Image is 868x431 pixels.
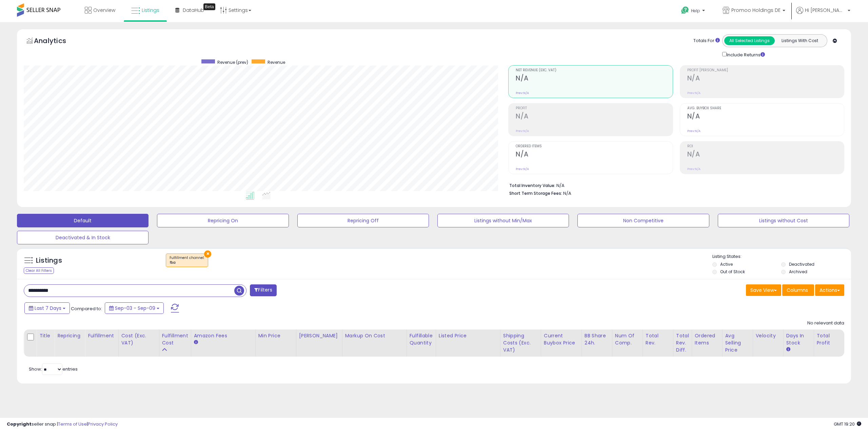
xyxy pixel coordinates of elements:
[687,107,844,110] span: Avg. Buybox Share
[782,284,814,296] button: Columns
[687,167,701,171] small: Prev: N/A
[725,332,750,354] div: Avg Selling Price
[297,214,429,227] button: Repricing Off
[681,6,689,15] i: Get Help
[24,302,70,314] button: Last 7 Days
[693,38,720,44] div: Totals For
[410,332,433,346] div: Fulfillable Quantity
[691,8,700,14] span: Help
[756,332,781,339] div: Velocity
[585,332,609,346] div: BB Share 24h.
[695,332,719,346] div: Ordered Items
[509,183,555,188] b: Total Inventory Value:
[712,254,851,260] p: Listing States:
[105,302,164,314] button: Sep-03 - Sep-09
[516,69,672,72] span: Net Revenue (Exc. VAT)
[717,51,773,58] div: Include Returns
[157,214,289,227] button: Repricing On
[796,7,850,22] a: Hi [PERSON_NAME]
[676,332,689,354] div: Total Rev. Diff.
[687,150,844,160] h2: N/A
[88,332,115,339] div: Fulfillment
[720,261,733,267] label: Active
[815,284,844,296] button: Actions
[39,332,52,339] div: Title
[24,267,54,274] div: Clear All Filters
[183,7,204,14] span: DataHub
[687,145,844,148] span: ROI
[516,129,529,133] small: Prev: N/A
[516,112,672,121] h2: N/A
[29,366,78,372] span: Show: entries
[509,181,839,189] li: N/A
[577,214,709,227] button: Non Competitive
[162,332,188,346] div: Fulfillment Cost
[687,129,701,133] small: Prev: N/A
[194,332,253,339] div: Amazon Fees
[746,284,781,296] button: Save View
[687,112,844,121] h2: N/A
[503,332,538,354] div: Shipping Costs (Exc. VAT)
[437,214,569,227] button: Listings without Min/Max
[439,332,497,339] div: Listed Price
[731,7,781,14] span: Promoo Holdings DE
[342,330,407,357] th: The percentage added to the cost of goods (COGS) that forms the calculator for Min & Max prices.
[516,91,529,95] small: Prev: N/A
[36,256,62,265] h5: Listings
[720,269,745,275] label: Out of Stock
[563,190,571,196] span: N/A
[250,284,276,296] button: Filters
[142,7,159,14] span: Listings
[687,69,844,72] span: Profit [PERSON_NAME]
[807,320,844,326] div: No relevant data
[676,1,712,22] a: Help
[258,332,293,339] div: Min Price
[817,332,842,346] div: Total Profit
[544,332,579,346] div: Current Buybox Price
[121,332,156,346] div: Cost (Exc. VAT)
[345,332,404,339] div: Markup on Cost
[516,150,672,160] h2: N/A
[687,74,844,83] h2: N/A
[35,305,61,312] span: Last 7 Days
[516,167,529,171] small: Prev: N/A
[615,332,640,346] div: Num of Comp.
[646,332,670,346] div: Total Rev.
[217,59,248,65] span: Revenue (prev)
[17,214,149,227] button: Default
[509,190,562,196] b: Short Term Storage Fees:
[268,59,285,65] span: Revenue
[789,269,807,275] label: Archived
[115,305,155,312] span: Sep-03 - Sep-09
[204,250,211,258] button: ×
[724,36,775,45] button: All Selected Listings
[516,74,672,83] h2: N/A
[789,261,814,267] label: Deactivated
[786,346,790,353] small: Days In Stock.
[194,339,198,345] small: Amazon Fees.
[34,36,79,47] h5: Analytics
[516,107,672,110] span: Profit
[687,91,701,95] small: Prev: N/A
[786,332,811,346] div: Days In Stock
[516,145,672,148] span: Ordered Items
[299,332,339,339] div: [PERSON_NAME]
[203,3,215,10] div: Tooltip anchor
[170,255,204,265] span: Fulfillment channel :
[57,332,82,339] div: Repricing
[774,36,825,45] button: Listings With Cost
[805,7,846,14] span: Hi [PERSON_NAME]
[71,305,102,312] span: Compared to:
[170,260,204,265] div: fba
[17,231,149,244] button: Deactivated & In Stock
[718,214,849,227] button: Listings without Cost
[787,287,808,294] span: Columns
[93,7,115,14] span: Overview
